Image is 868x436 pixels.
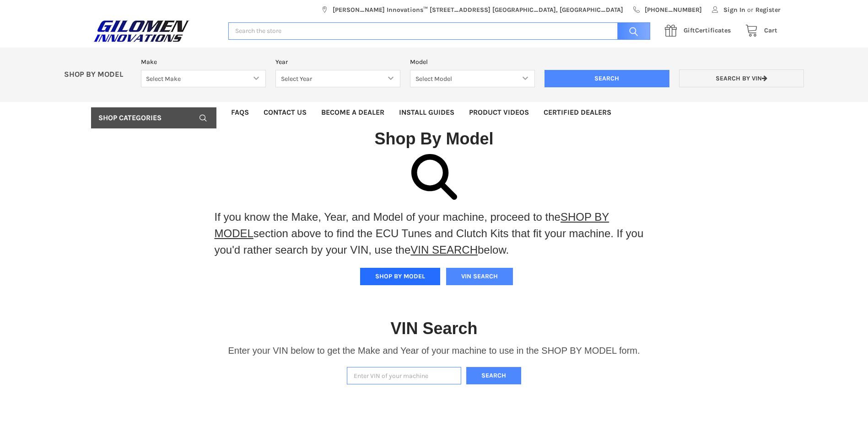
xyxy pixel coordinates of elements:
span: Cart [764,27,777,34]
a: VIN SEARCH [410,244,478,256]
h1: Shop By Model [91,128,777,149]
p: Enter your VIN below to get the Make and Year of your machine to use in the SHOP BY MODEL form. [228,344,640,357]
a: GILOMEN INNOVATIONS [91,20,219,43]
a: Become a Dealer [314,102,392,123]
span: Certificates [684,27,731,34]
a: Contact Us [256,102,314,123]
span: Sign In [723,5,745,15]
button: SHOP BY MODEL [360,268,440,285]
button: Search [466,367,521,385]
label: Year [275,57,400,67]
h1: VIN Search [390,318,477,339]
p: If you know the Make, Year, and Model of your machine, proceed to the section above to find the E... [215,209,654,258]
label: Model [410,57,535,67]
img: GILOMEN INNOVATIONS [91,20,192,43]
a: Shop Categories [91,107,216,128]
input: Enter VIN of your machine [347,367,461,385]
a: Search by VIN [679,69,804,87]
a: GiftCertificates [660,25,740,37]
a: SHOP BY MODEL [215,211,609,239]
button: VIN SEARCH [446,268,513,285]
input: Search [545,70,669,87]
input: Search [613,22,650,40]
span: [PHONE_NUMBER] [645,5,702,15]
input: Search the store [228,22,650,40]
a: Cart [740,25,777,37]
label: Make [141,57,266,67]
a: FAQs [224,102,256,123]
span: [PERSON_NAME] Innovations™ [STREET_ADDRESS] [GEOGRAPHIC_DATA], [GEOGRAPHIC_DATA] [333,5,623,15]
a: Product Videos [462,102,536,123]
a: Certified Dealers [536,102,619,123]
a: Install Guides [392,102,462,123]
p: SHOP BY MODEL [59,70,136,80]
span: Gift [684,27,695,34]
